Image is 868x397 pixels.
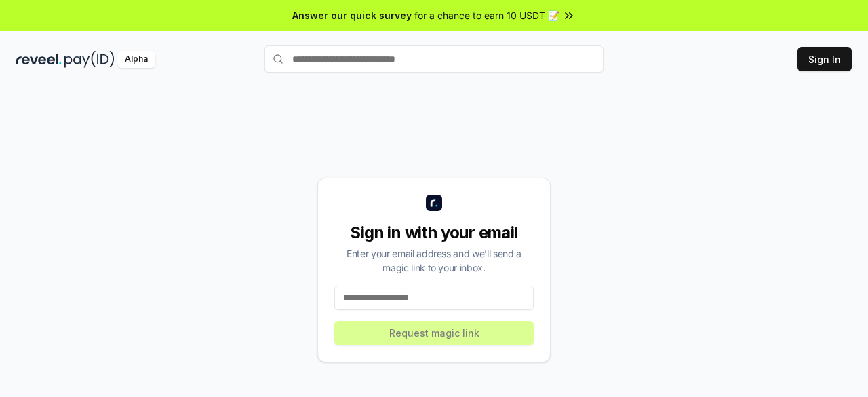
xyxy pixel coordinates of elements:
span: Answer our quick survey [292,8,412,22]
button: Sign In [797,47,852,71]
div: Enter your email address and we’ll send a magic link to your inbox. [334,246,534,275]
div: Alpha [117,51,155,68]
span: for a chance to earn 10 USDT 📝 [414,8,559,22]
img: logo_small [426,195,442,211]
img: pay_id [64,51,115,68]
div: Sign in with your email [334,222,534,244]
img: reveel_dark [16,51,62,68]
